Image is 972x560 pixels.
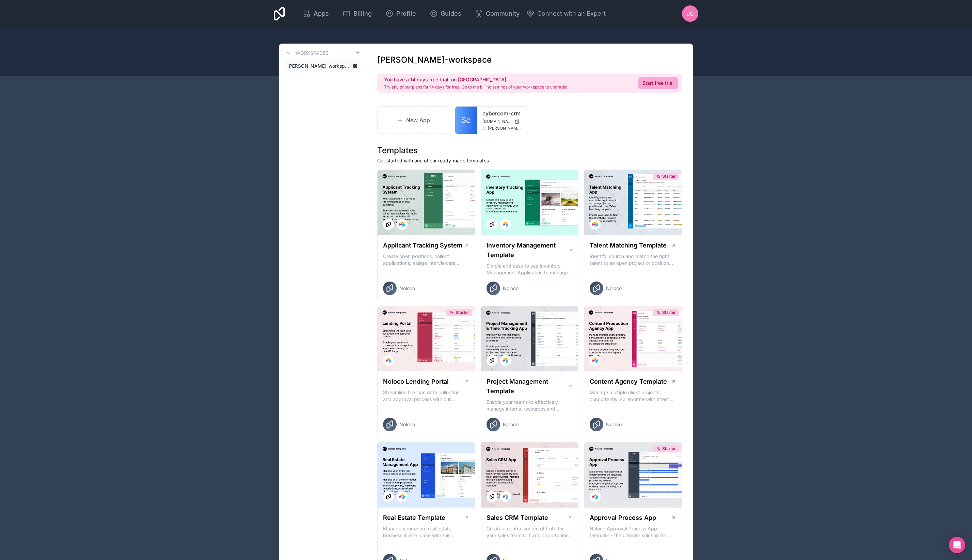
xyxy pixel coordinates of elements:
img: Airtable Logo [399,494,405,499]
a: Workspaces [285,49,329,57]
h3: Workspaces [296,50,329,57]
img: Airtable Logo [592,494,598,499]
a: cybercom-crm [482,109,521,117]
p: Manage multiple client projects concurrently, collaborate with internal and external stakeholders... [590,389,676,403]
span: Noloco [503,285,519,292]
span: [PERSON_NAME]-workspace [287,63,350,69]
img: Airtable Logo [399,222,405,227]
h1: Noloco Lending Portal [383,377,449,386]
span: Starter [662,174,676,179]
p: Try any of our plans for 14 days for free. Go to the billing settings of your workspace to upgrade! [384,84,567,90]
span: JC [687,10,694,18]
span: Connect with an Expert [537,9,606,18]
h1: Talent Matching Template [590,241,667,250]
p: Get started with one of our ready-made templates [377,157,682,164]
a: Guides [424,6,467,21]
h1: Project Management Template [487,377,568,396]
span: Apps [314,9,329,18]
h1: Applicant Tracking System [383,241,462,250]
h1: Real Estate Template [383,513,445,523]
h1: Content Agency Template [590,377,667,386]
a: Start free trial [638,77,678,89]
h1: Templates [377,145,682,156]
img: Airtable Logo [592,358,598,363]
div: Open Intercom Messenger [949,537,965,553]
a: [DOMAIN_NAME] [482,119,521,124]
span: Starter [662,446,676,451]
span: Profile [396,9,416,18]
img: Airtable Logo [386,358,391,363]
a: Profile [380,6,421,21]
a: Sc [455,107,477,134]
span: Noloco [503,421,519,428]
p: Simple and easy to use Inventory Management Application to manage your stock, orders and Manufact... [487,262,573,276]
span: Starter [456,310,469,315]
span: Noloco [606,285,622,292]
h1: Sales CRM Template [487,513,548,523]
span: Noloco [606,421,622,428]
h1: Inventory Management Template [487,241,568,260]
a: [PERSON_NAME]-workspace [285,60,361,72]
img: Airtable Logo [592,222,598,227]
a: Community [469,6,525,21]
p: Manage your entire real estate business in one place with this comprehensive real estate transact... [383,525,469,539]
span: Starter [662,310,676,315]
a: New App [377,106,449,134]
a: Billing [337,6,377,21]
span: Billing [353,9,372,18]
p: Create a central source of truth for your sales team to track opportunities, manage multiple acco... [487,525,573,539]
a: Apps [297,6,334,21]
p: Identify, source and match the right talent to an open project or position with our Talent Matchi... [590,253,676,267]
button: Connect with an Expert [526,9,606,18]
span: Guides [441,9,461,18]
p: Enable your teams to effectively manage internal resources and execute client projects on time. [487,399,573,412]
h1: Approval Process App [590,513,656,523]
p: Noloco Approval Process App template - the ultimate solution for managing your employee's time of... [590,525,676,539]
h2: You have a 14 days free trial, on [GEOGRAPHIC_DATA]. [384,76,567,83]
span: Noloco [399,285,415,292]
span: [PERSON_NAME][EMAIL_ADDRESS][PERSON_NAME][DOMAIN_NAME] [488,126,521,131]
h1: [PERSON_NAME]-workspace [377,54,492,65]
span: Sc [461,115,471,126]
p: Create open positions, collect applications, assign interviewers, centralise candidate feedback a... [383,253,469,267]
span: [DOMAIN_NAME] [482,119,512,124]
span: Noloco [399,421,415,428]
img: Airtable Logo [503,358,508,363]
img: Airtable Logo [503,222,508,227]
p: Streamline the loan data collection and approval process with our Lending Portal template. [383,389,469,403]
img: Airtable Logo [503,494,508,499]
span: Community [486,9,520,18]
